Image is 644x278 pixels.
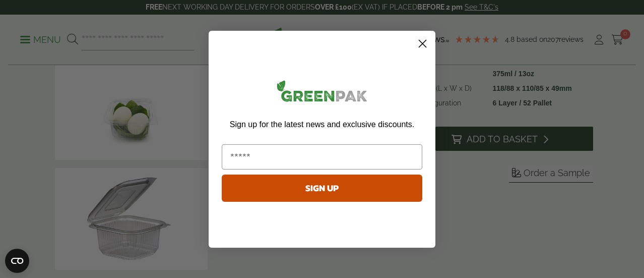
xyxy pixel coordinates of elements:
[5,249,29,273] button: Open CMP widget
[222,76,422,110] img: greenpak_logo
[222,175,422,202] button: SIGN UP
[230,120,414,129] span: Sign up for the latest news and exclusive discounts.
[222,144,422,170] input: Email
[414,35,431,52] button: Close dialog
